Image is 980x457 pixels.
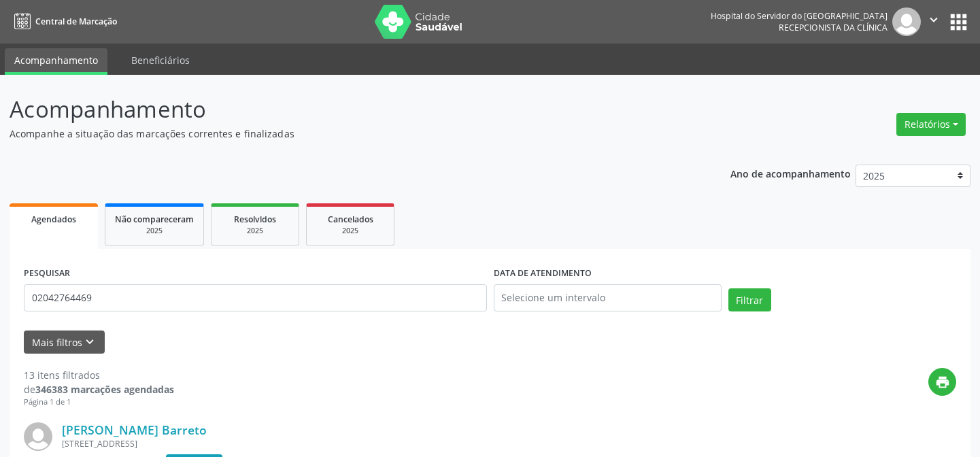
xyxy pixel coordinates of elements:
button: Relatórios [896,113,966,136]
i: print [935,375,950,390]
div: 2025 [115,226,194,236]
input: Selecione um intervalo [494,284,722,311]
span: Resolvidos [234,214,276,225]
a: Central de Marcação [10,10,117,33]
span: Cancelados [328,214,373,225]
i: keyboard_arrow_down [82,335,97,350]
strong: 346383 marcações agendadas [35,383,174,396]
img: img [24,422,52,451]
p: Ano de acompanhamento [730,165,851,182]
img: img [892,7,921,36]
p: Acompanhe a situação das marcações correntes e finalizadas [10,126,682,141]
button: print [928,368,956,396]
div: 2025 [316,226,384,236]
div: de [24,382,174,396]
a: Acompanhamento [5,48,107,75]
a: [PERSON_NAME] Barreto [62,422,207,437]
p: Acompanhamento [10,92,682,126]
i:  [926,12,941,27]
span: Central de Marcação [35,16,117,27]
div: [STREET_ADDRESS] [62,438,752,450]
input: Nome, código do beneficiário ou CPF [24,284,487,311]
label: DATA DE ATENDIMENTO [494,263,592,284]
button:  [921,7,947,36]
span: Agendados [31,214,76,225]
div: 2025 [221,226,289,236]
button: Filtrar [728,288,771,311]
a: Beneficiários [122,48,199,72]
span: Não compareceram [115,214,194,225]
div: Página 1 de 1 [24,396,174,408]
div: Hospital do Servidor do [GEOGRAPHIC_DATA] [711,10,888,22]
button: apps [947,10,970,34]
div: 13 itens filtrados [24,368,174,382]
label: PESQUISAR [24,263,70,284]
span: Recepcionista da clínica [779,22,888,33]
button: Mais filtroskeyboard_arrow_down [24,331,105,354]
